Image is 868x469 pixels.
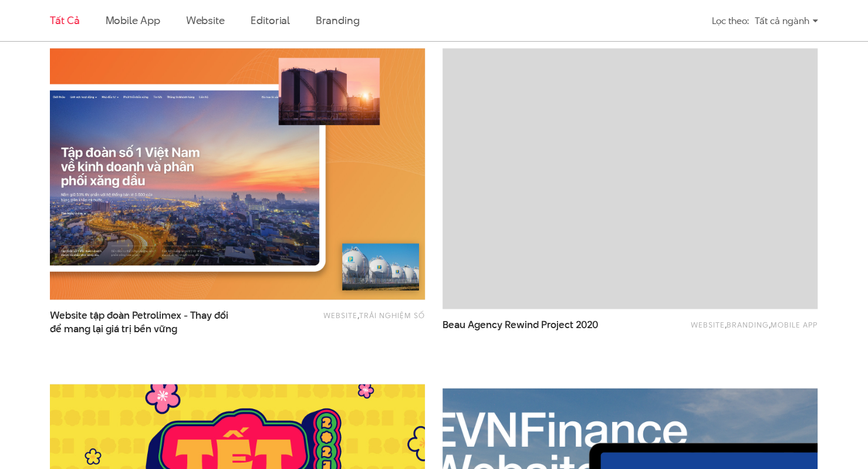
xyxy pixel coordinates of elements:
div: Tất cả ngành [755,11,818,31]
div: , , [667,318,818,341]
span: Rewind [505,317,539,331]
span: Beau [443,317,465,331]
a: Branding [727,319,769,329]
a: Mobile app [771,319,818,329]
a: Website [691,319,725,329]
span: 2020 [576,317,598,331]
span: Website tập đoàn Petrolimex - Thay đổi [50,308,256,338]
span: để mang lại giá trị bền vững [50,322,177,335]
div: , [275,308,425,332]
a: Trải nghiệm số [359,309,425,320]
a: Website [323,309,357,320]
span: Agency [468,317,502,331]
a: Beau Agency Rewind Project 2020 [443,318,649,347]
a: Editorial [251,13,290,28]
div: Lọc theo: [712,11,749,31]
span: Project [541,317,573,331]
a: Tất cả [50,13,79,28]
img: website tập đoàn petrolimex thay đổi để mang lại giá trị bền vững [31,36,444,312]
a: Branding [316,13,359,28]
a: Website tập đoàn Petrolimex - Thay đổiđể mang lại giá trị bền vững [50,308,256,338]
a: Website [186,13,225,28]
a: Mobile app [105,13,160,28]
